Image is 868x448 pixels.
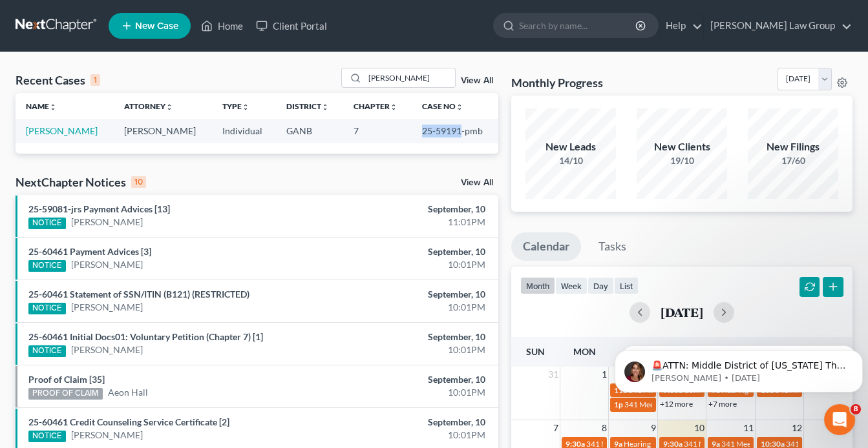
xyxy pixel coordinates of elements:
a: 25-60461 Credit Counseling Service Certificate [2] [28,416,229,427]
a: Nameunfold_more [26,101,57,111]
h2: [DATE] [661,305,703,319]
span: 7 [552,420,560,436]
div: 10:01PM [342,386,485,399]
div: New Filings [748,139,838,154]
a: Proof of Claim [35] [28,374,105,385]
span: 9 [650,420,657,436]
a: 25-60461 Payment Advices [3] [28,246,151,257]
a: [PERSON_NAME] [71,258,143,271]
a: View All [461,76,493,85]
td: Individual [212,119,277,143]
a: Districtunfold_more [286,101,329,111]
div: NOTICE [28,260,66,272]
div: NOTICE [28,431,66,442]
a: Aeon Hall [108,386,148,399]
a: 25-60461 Initial Docs01: Voluntary Petition (Chapter 7) [1] [28,331,263,342]
div: 17/60 [748,154,838,167]
a: Tasks [587,232,638,261]
span: 10 [693,420,706,436]
div: New Leads [525,139,616,154]
i: unfold_more [456,103,463,111]
span: 1 [600,367,608,382]
div: Recent Cases [16,72,100,88]
div: September, 10 [342,288,485,301]
div: 11:01PM [342,216,485,229]
button: day [587,277,614,294]
div: NOTICE [28,303,66,314]
td: 7 [343,119,412,143]
a: Attorneyunfold_more [124,101,173,111]
i: unfold_more [165,103,173,111]
span: 8 [600,420,608,436]
div: 10:01PM [342,258,485,271]
div: NOTICE [28,218,66,229]
a: Help [659,14,703,37]
a: [PERSON_NAME] [71,343,143,356]
a: [PERSON_NAME] [71,429,143,442]
button: week [555,277,587,294]
iframe: Intercom notifications message [609,323,868,413]
span: 12 [790,420,803,436]
span: Sun [526,346,545,357]
div: 14/10 [525,154,616,167]
span: 31 [547,367,560,382]
a: [PERSON_NAME] [71,301,143,314]
a: Typeunfold_more [222,101,249,111]
input: Search by name... [519,14,637,37]
a: 25-60461 Statement of SSN/ITIN (B121) (RESTRICTED) [28,289,249,300]
div: NextChapter Notices [16,174,146,190]
span: 11 [742,420,755,436]
div: September, 10 [342,331,485,343]
div: 10:01PM [342,301,485,314]
input: Search by name... [365,68,455,87]
td: GANB [276,119,343,143]
a: 25-59081-jrs Payment Advices [13] [28,203,170,214]
button: month [520,277,555,294]
iframe: Intercom live chat [824,404,855,435]
a: View All [461,178,493,187]
a: Calendar [511,232,581,261]
span: 8 [851,404,861,414]
div: September, 10 [342,203,485,216]
div: September, 10 [342,373,485,386]
button: list [614,277,639,294]
a: Home [195,14,249,37]
i: unfold_more [49,103,57,111]
a: [PERSON_NAME] Law Group [704,14,852,37]
td: [PERSON_NAME] [114,119,212,143]
div: 10:01PM [342,343,485,356]
a: Chapterunfold_more [354,101,397,111]
div: 10 [131,176,146,188]
div: 1 [90,74,100,86]
div: New Clients [637,139,727,154]
a: [PERSON_NAME] [26,125,98,136]
div: PROOF OF CLAIM [28,388,103,400]
div: NOTICE [28,345,66,357]
div: September, 10 [342,416,485,429]
i: unfold_more [390,103,397,111]
a: Client Portal [249,14,333,37]
div: 10:01PM [342,429,485,442]
a: Case Nounfold_more [422,101,463,111]
a: [PERSON_NAME] [71,216,143,229]
div: 19/10 [637,154,727,167]
i: unfold_more [242,103,249,111]
h3: Monthly Progress [511,75,603,90]
span: New Case [135,21,178,31]
td: 25-59191-pmb [412,119,498,143]
div: September, 10 [342,245,485,258]
i: unfold_more [321,103,329,111]
span: Mon [573,346,596,357]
